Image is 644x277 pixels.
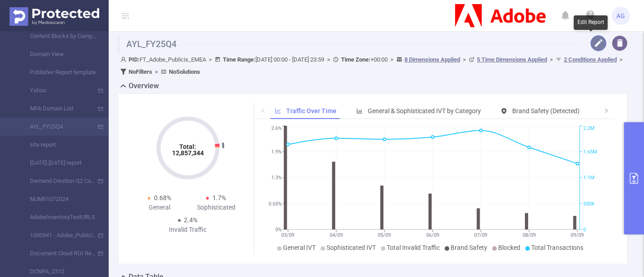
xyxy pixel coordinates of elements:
a: Publisher Report template [18,63,98,81]
tspan: 0 [583,227,586,233]
span: Traffic Over Time [286,107,336,115]
span: General & Sophisticated IVT by Category [368,107,481,115]
i: icon: left [260,108,266,113]
a: AYL_FY25Q4 [18,118,98,136]
tspan: 2.6% [271,126,282,132]
tspan: 06/09 [426,232,439,238]
span: Brand Safety [451,244,488,251]
i: icon: user [120,57,129,62]
span: > [460,56,469,63]
a: site report [18,136,98,154]
a: Demand Creation Q2 Campaigns [18,172,98,190]
div: General [131,203,188,212]
b: Time Range: [223,56,255,63]
b: PID: [129,56,139,63]
tspan: 1.9% [271,149,282,155]
div: Edit Report [574,15,608,30]
a: AdobeInventoryTestURLS [18,208,98,226]
h1: AYL_FY25Q4 [118,35,578,53]
i: icon: line-chart [275,108,281,114]
i: icon: right [604,108,609,113]
tspan: Total: [179,143,196,150]
span: Sophisticated IVT [327,244,376,251]
span: > [617,56,625,63]
span: General IVT [284,244,316,251]
a: Content Blocks by Campaign [18,27,98,45]
tspan: 0% [275,227,282,233]
a: Yahoo [18,81,98,100]
tspan: 03/09 [282,232,295,238]
span: Blocked [499,244,521,251]
tspan: 08/09 [523,232,536,238]
div: Sophisticated [188,203,245,212]
tspan: 05/09 [378,232,391,238]
span: Brand Safety (Detected) [512,107,580,115]
tspan: 1.3% [271,175,282,181]
tspan: 1.1M [583,175,595,181]
a: Document Cloud ROI Report [18,244,98,263]
span: 1.7% [212,194,226,201]
b: Time Zone: [341,56,370,63]
tspan: 12,857,344 [172,149,204,157]
b: No Solutions [169,68,200,75]
a: [DATE]-[DATE] report [18,154,98,172]
h2: Overview [129,81,159,91]
span: Total Transactions [532,244,584,251]
a: Domain View [18,45,98,63]
tspan: 04/09 [330,232,343,238]
tspan: 07/09 [475,232,488,238]
u: 2 Conditions Applied [564,56,617,63]
tspan: 550K [583,201,595,207]
a: MJM01072024 [18,190,98,208]
i: icon: bar-chart [356,108,363,114]
span: FT_Adobe_Publicis_EMEA [DATE] 00:00 - [DATE] 23:59 +00:00 [120,56,625,75]
span: > [324,56,333,63]
tspan: 0.65% [269,201,282,207]
tspan: 1.65M [583,149,597,155]
u: 5 Time Dimensions Applied [477,56,547,63]
tspan: 09/09 [571,232,584,238]
span: 0.68% [154,194,171,201]
div: Invalid Traffic [159,225,216,234]
tspan: 2.2M [583,126,595,132]
a: 1000941 - Adobe_Publicis_EMEA_Misinformation [18,226,98,244]
a: MFA Domain List [18,100,98,118]
span: AG [617,7,625,25]
span: > [152,68,161,75]
img: Protected Media [10,7,99,26]
span: > [388,56,396,63]
span: > [547,56,556,63]
b: No Filters [129,68,152,75]
span: Total Invalid Traffic [387,244,440,251]
span: 2.4% [184,216,198,224]
u: 8 Dimensions Applied [404,56,460,63]
span: > [206,56,215,63]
